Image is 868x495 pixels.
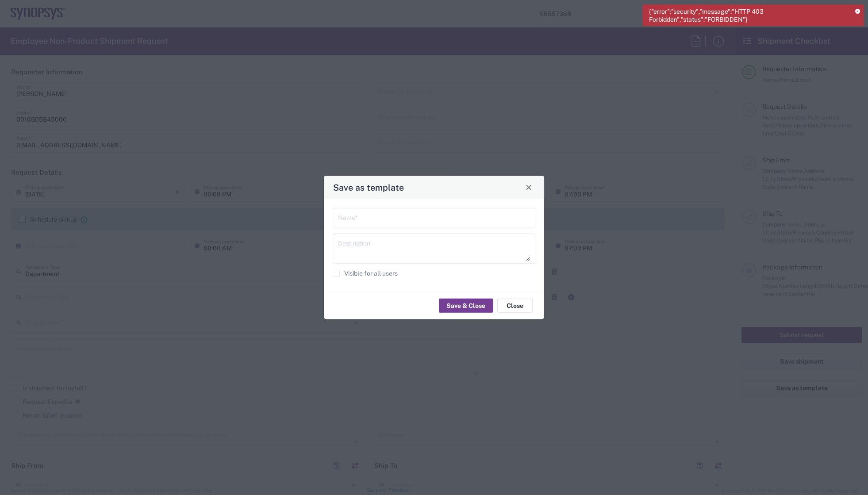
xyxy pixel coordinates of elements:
button: Save & Close [439,299,493,313]
label: Visible for all users [333,269,398,276]
button: Close [497,299,533,313]
h4: Save as template [333,181,404,194]
span: {"error":"security","message":"HTTP 403 Forbidden","status":"FORBIDDEN"} [649,8,849,23]
button: Close [522,181,535,193]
